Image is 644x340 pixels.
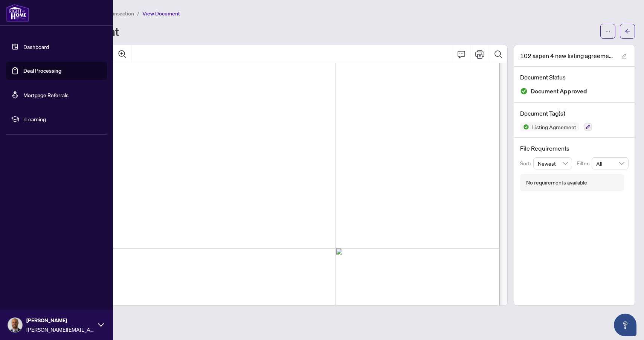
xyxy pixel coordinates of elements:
[529,124,579,130] span: Listing Agreement
[26,325,94,334] span: [PERSON_NAME][EMAIL_ADDRESS][DOMAIN_NAME]
[8,318,22,332] img: Profile Icon
[520,73,629,82] h4: Document Status
[520,109,629,118] h4: Document Tag(s)
[520,159,533,168] p: Sort:
[605,29,610,34] span: ellipsis
[26,316,94,325] span: [PERSON_NAME]
[23,43,49,50] a: Dashboard
[614,314,636,336] button: Open asap
[538,158,568,169] span: Newest
[577,159,592,168] p: Filter:
[531,86,587,96] span: Document Approved
[596,158,624,169] span: All
[520,51,614,60] span: 102 aspen 4 new listing agreement.pdf
[23,67,61,74] a: Deal Processing
[621,53,627,59] span: edit
[94,10,134,17] span: View Transaction
[526,178,587,187] div: No requirements available
[142,10,180,17] span: View Document
[520,144,629,153] h4: File Requirements
[137,9,139,18] li: /
[23,91,69,98] a: Mortgage Referrals
[6,4,29,22] img: logo
[520,87,528,95] img: Document Status
[23,115,102,123] span: rLearning
[520,122,529,131] img: Status Icon
[625,29,630,34] span: arrow-left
